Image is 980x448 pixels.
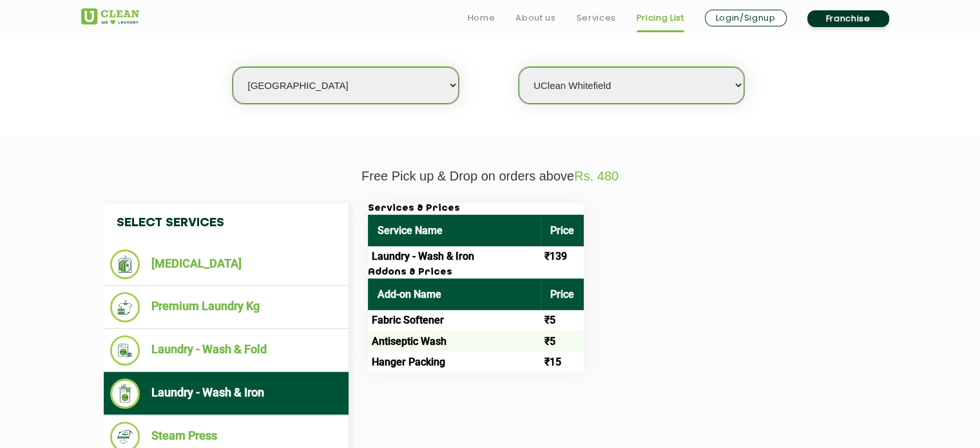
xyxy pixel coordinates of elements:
td: ₹15 [541,351,584,372]
td: Fabric Softener [368,310,541,331]
img: Laundry - Wash & Fold [110,335,140,365]
td: ₹5 [541,331,584,351]
li: Premium Laundry Kg [110,292,342,322]
th: Price [541,278,584,310]
td: ₹5 [541,310,584,331]
td: Antiseptic Wash [368,331,541,351]
th: Service Name [368,215,541,246]
td: Hanger Packing [368,351,541,372]
td: Laundry - Wash & Iron [368,246,541,267]
p: Free Pick up & Drop on orders above [81,169,899,184]
img: Premium Laundry Kg [110,292,140,322]
a: Services [576,10,615,26]
img: Laundry - Wash & Iron [110,378,140,409]
a: About us [515,10,555,26]
a: Home [468,10,495,26]
a: Pricing List [637,10,684,26]
li: [MEDICAL_DATA] [110,249,342,279]
a: Login/Signup [705,10,787,26]
h3: Addons & Prices [368,267,584,278]
a: Franchise [807,10,889,27]
span: Rs. 480 [574,169,619,183]
li: Laundry - Wash & Fold [110,335,342,365]
th: Add-on Name [368,278,541,310]
h4: Select Services [104,203,349,243]
th: Price [541,215,584,246]
td: ₹139 [541,246,584,267]
img: Dry Cleaning [110,249,140,279]
img: UClean Laundry and Dry Cleaning [81,8,139,24]
li: Laundry - Wash & Iron [110,378,342,409]
h3: Services & Prices [368,203,584,215]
